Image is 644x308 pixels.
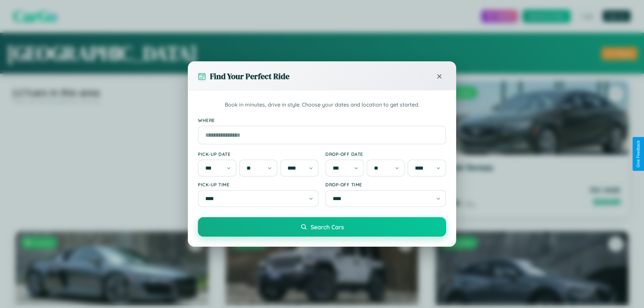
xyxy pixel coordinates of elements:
button: Search Cars [198,217,446,237]
p: Book in minutes, drive in style. Choose your dates and location to get started. [198,101,446,109]
label: Pick-up Date [198,151,319,157]
label: Pick-up Time [198,182,319,187]
label: Drop-off Time [325,182,446,187]
span: Search Cars [311,223,344,231]
label: Where [198,117,446,123]
h3: Find Your Perfect Ride [210,71,289,82]
label: Drop-off Date [325,151,446,157]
